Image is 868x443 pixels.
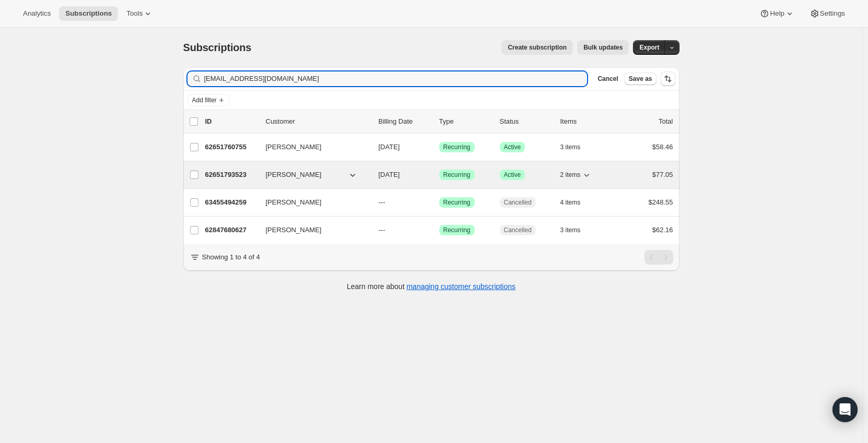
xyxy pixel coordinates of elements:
[644,250,673,265] nav: Pagination
[560,171,581,179] span: 2 items
[504,171,521,179] span: Active
[379,171,400,178] span: [DATE]
[583,43,623,52] span: Bulk updates
[820,9,845,18] span: Settings
[406,282,515,291] a: managing customer subscriptions
[597,75,618,83] span: Cancel
[659,116,673,127] p: Total
[443,198,471,207] span: Recurring
[205,116,257,127] p: ID
[652,143,673,151] span: $58.46
[560,223,592,237] button: 3 items
[504,226,532,234] span: Cancelled
[501,40,573,55] button: Create subscription
[266,116,370,127] p: Customer
[266,170,322,180] span: [PERSON_NAME]
[205,195,673,210] div: 63455494259[PERSON_NAME]---SuccessRecurringCancelled4 items$248.55
[629,75,652,83] span: Save as
[202,252,260,262] p: Showing 1 to 4 of 4
[204,71,588,86] input: Filter subscribers
[560,143,581,151] span: 3 items
[560,116,613,127] div: Items
[260,139,364,155] button: [PERSON_NAME]
[205,140,673,154] div: 62651760755[PERSON_NAME][DATE]SuccessRecurringSuccessActive3 items$58.46
[560,195,592,210] button: 4 items
[205,116,673,127] div: IDCustomerBilling DateTypeStatusItemsTotal
[443,171,471,179] span: Recurring
[379,116,431,127] p: Billing Date
[379,143,400,151] span: [DATE]
[260,166,364,183] button: [PERSON_NAME]
[593,73,622,85] button: Cancel
[753,6,801,21] button: Help
[347,281,515,292] p: Learn more about
[192,96,217,104] span: Add filter
[205,223,673,237] div: 62847680627[PERSON_NAME]---SuccessRecurringCancelled3 items$62.16
[770,9,784,18] span: Help
[120,6,159,21] button: Tools
[560,167,592,182] button: 2 items
[205,170,257,180] p: 62651793523
[625,73,656,85] button: Save as
[205,225,257,235] p: 62847680627
[205,167,673,182] div: 62651793523[PERSON_NAME][DATE]SuccessRecurringSuccessActive2 items$77.05
[633,40,665,55] button: Export
[443,143,471,151] span: Recurring
[17,6,57,21] button: Analytics
[59,6,118,21] button: Subscriptions
[205,142,257,152] p: 62651760755
[266,197,322,208] span: [PERSON_NAME]
[577,40,629,55] button: Bulk updates
[652,171,673,178] span: $77.05
[504,143,521,151] span: Active
[560,226,581,234] span: 3 items
[379,198,385,206] span: ---
[266,225,322,235] span: [PERSON_NAME]
[639,43,659,52] span: Export
[266,142,322,152] span: [PERSON_NAME]
[65,9,112,18] span: Subscriptions
[205,197,257,208] p: 63455494259
[260,222,364,238] button: [PERSON_NAME]
[504,198,532,207] span: Cancelled
[439,116,491,127] div: Type
[23,9,51,18] span: Analytics
[187,94,229,106] button: Add filter
[379,226,385,234] span: ---
[183,42,252,53] span: Subscriptions
[126,9,143,18] span: Tools
[652,226,673,234] span: $62.16
[260,194,364,211] button: [PERSON_NAME]
[500,116,552,127] p: Status
[508,43,567,52] span: Create subscription
[560,140,592,154] button: 3 items
[661,71,675,86] button: Sort the results
[560,198,581,207] span: 4 items
[803,6,851,21] button: Settings
[832,397,858,422] div: Open Intercom Messenger
[443,226,471,234] span: Recurring
[649,198,673,206] span: $248.55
